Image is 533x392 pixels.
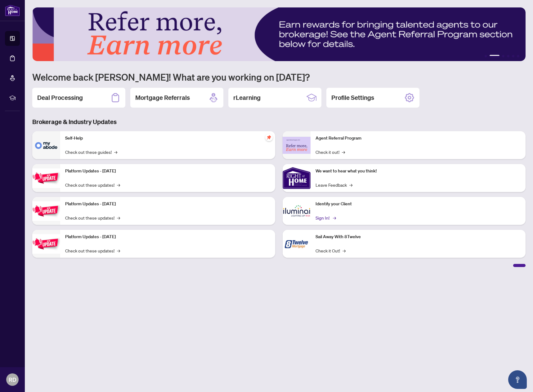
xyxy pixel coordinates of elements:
p: Platform Updates - [DATE] [65,234,270,240]
img: Agent Referral Program [283,137,311,154]
h2: Mortgage Referrals [135,93,190,102]
img: Platform Updates - July 21, 2025 [32,168,60,188]
a: Check out these updates!→ [65,247,120,254]
h1: Welcome back [PERSON_NAME]! What are you working on [DATE]? [32,71,526,83]
a: Check out these updates!→ [65,214,120,221]
span: → [333,214,336,221]
img: Identify your Client [283,197,311,225]
button: 2 [490,55,499,57]
p: Platform Updates - [DATE] [65,201,270,207]
span: → [117,214,120,221]
button: 1 [485,55,487,57]
a: Check out these guides!→ [65,149,117,155]
h2: rLearning [233,93,261,102]
button: 4 [507,55,509,57]
img: Sail Away With 8Twelve [283,230,311,258]
a: Leave Feedback→ [316,181,352,188]
p: Identify your Client [316,201,521,207]
a: Check out these updates!→ [65,181,120,188]
span: → [117,181,120,188]
img: Platform Updates - June 23, 2025 [32,234,60,254]
span: → [342,149,345,155]
img: Slide 1 [32,7,526,61]
a: Sign In!→ [316,214,335,221]
img: We want to hear what you think! [283,164,311,192]
p: Self-Help [65,135,270,142]
img: logo [5,5,20,16]
img: Platform Updates - July 8, 2025 [32,201,60,221]
p: Platform Updates - [DATE] [65,168,270,175]
span: → [349,181,352,188]
h3: Brokerage & Industry Updates [32,118,526,126]
span: → [117,247,120,254]
p: Sail Away With 8Twelve [316,234,521,240]
img: Self-Help [32,131,60,159]
button: 5 [512,55,514,57]
button: 6 [517,55,519,57]
span: → [114,149,117,155]
p: Agent Referral Program [316,135,521,142]
h2: Deal Processing [37,93,83,102]
a: Check it out!→ [316,149,345,155]
a: Check it Out!→ [316,247,346,254]
span: pushpin [265,134,273,141]
button: 3 [502,55,504,57]
span: RD [9,375,16,384]
button: Open asap [508,370,527,389]
h2: Profile Settings [331,93,374,102]
span: → [343,247,346,254]
p: We want to hear what you think! [316,168,521,175]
